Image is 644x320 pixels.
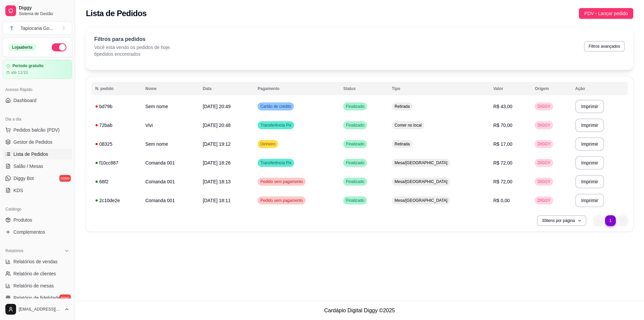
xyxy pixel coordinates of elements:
[11,70,28,75] article: até 11/10
[3,227,72,237] a: Complementos
[393,198,449,203] span: Mesa/[GEOGRAPHIC_DATA]
[584,41,625,52] button: Filtros avançados
[493,141,513,147] span: R$ 17,00
[94,35,171,43] p: Filtros para pedidos
[3,84,72,95] div: Acesso Rápido
[259,198,304,203] span: Pedido sem pagamento
[536,160,552,166] span: DIGGY
[19,11,69,16] span: Sistema de Gestão
[8,44,36,51] div: Loja aberta
[95,141,137,147] div: 08325
[19,307,61,312] span: [EMAIL_ADDRESS][DOMAIN_NAME]
[203,141,231,147] span: [DATE] 19:12
[3,185,72,196] a: KDS
[3,280,72,291] a: Relatório de mesas
[203,104,231,109] span: [DATE] 20:49
[94,51,171,57] p: 6 pedidos encontrados
[94,44,171,51] p: Você está vendo os pedidos de hoje.
[3,215,72,225] a: Produtos
[493,179,513,184] span: R$ 72,00
[575,194,604,207] button: Imprimir
[203,198,231,203] span: [DATE] 18:11
[203,179,231,184] span: [DATE] 18:13
[605,215,616,226] li: pagination item 1 active
[3,256,72,267] a: Relatórios de vendas
[388,82,489,95] th: Tipo
[95,159,137,166] div: f10cc887
[3,114,72,125] div: Dia a dia
[259,141,277,147] span: Dinheiro
[5,248,23,254] span: Relatórios
[536,123,552,128] span: DIGGY
[95,122,137,129] div: 72bab
[259,104,292,109] span: Cartão de crédito
[259,160,293,166] span: Transferência Pix
[13,97,37,104] span: Dashboard
[141,135,199,153] td: Sem nome
[3,268,72,279] a: Relatório de clientes
[19,5,69,11] span: Diggy
[91,82,141,95] th: N. pedido
[95,197,137,204] div: 2c10de2e
[393,104,411,109] span: Retirada
[536,141,552,147] span: DIGGY
[141,97,199,116] td: Sem nome
[489,82,531,95] th: Valor
[584,10,628,17] span: PDV - Lançar pedido
[141,82,199,95] th: Nome
[531,82,571,95] th: Origem
[575,175,604,188] button: Imprimir
[203,123,231,128] span: [DATE] 20:48
[3,149,72,159] a: Lista de Pedidos
[575,100,604,113] button: Imprimir
[13,151,48,157] span: Lista de Pedidos
[95,103,137,110] div: bd79b
[344,198,366,203] span: Finalizado
[536,104,552,109] span: DIGGY
[393,123,423,128] span: Comer no local
[339,82,388,95] th: Status
[254,82,339,95] th: Pagamento
[393,141,411,147] span: Retirada
[259,179,304,184] span: Pedido sem pagamento
[536,198,552,203] span: DIGGY
[537,215,586,226] button: 30itens por página
[13,139,52,145] span: Gestor de Pedidos
[3,3,72,19] a: DiggySistema de Gestão
[141,153,199,172] td: Comanda 001
[13,163,43,170] span: Salão / Mesas
[3,301,72,317] button: [EMAIL_ADDRESS][DOMAIN_NAME]
[3,204,72,215] div: Catálogo
[199,82,254,95] th: Data
[493,104,513,109] span: R$ 43,00
[141,172,199,191] td: Comanda 001
[259,123,293,128] span: Transferência Pix
[8,25,15,32] span: T
[13,282,54,289] span: Relatório de mesas
[203,160,231,166] span: [DATE] 18:26
[575,137,604,151] button: Imprimir
[3,21,72,35] button: Select a team
[536,179,552,184] span: DIGGY
[95,178,137,185] div: 66f2
[393,179,449,184] span: Mesa/[GEOGRAPHIC_DATA]
[3,161,72,172] a: Salão / Mesas
[13,229,45,235] span: Complementos
[3,95,72,106] a: Dashboard
[3,137,72,147] a: Gestor de Pedidos
[86,8,147,19] h2: Lista de Pedidos
[590,212,631,229] nav: pagination navigation
[13,294,60,301] span: Relatório de fidelidade
[13,175,34,182] span: Diggy Bot
[579,8,633,19] button: PDV - Lançar pedido
[13,187,23,194] span: KDS
[52,43,66,51] button: Alterar Status
[575,156,604,170] button: Imprimir
[344,104,366,109] span: Finalizado
[13,258,58,265] span: Relatórios de vendas
[20,25,53,32] div: Tapiocaria Go ...
[3,60,72,79] a: Período gratuitoaté 11/10
[493,160,513,166] span: R$ 72,00
[344,179,366,184] span: Finalizado
[493,123,513,128] span: R$ 70,00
